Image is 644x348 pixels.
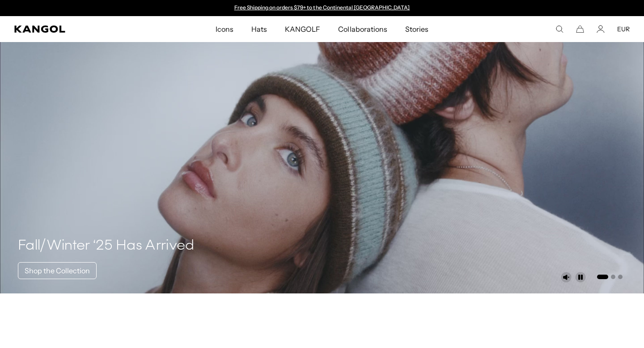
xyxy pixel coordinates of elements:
ul: Select a slide to show [596,273,623,280]
span: Collaborations [338,16,387,42]
slideshow-component: Announcement bar [230,4,414,12]
button: Go to slide 1 [597,275,608,279]
a: Collaborations [329,16,396,42]
button: EUR [617,25,630,33]
span: Stories [405,16,428,42]
button: Go to slide 3 [618,275,623,279]
div: 1 of 2 [230,4,414,12]
a: Shop the Collection [18,262,97,279]
button: Cart [576,25,584,33]
a: Free Shipping on orders $79+ to the Continental [GEOGRAPHIC_DATA] [234,4,410,11]
a: Kangol [14,25,143,33]
a: KANGOLF [276,16,329,42]
span: Hats [251,16,267,42]
span: Icons [216,16,233,42]
a: Account [597,25,605,33]
a: Stories [396,16,437,42]
span: KANGOLF [285,16,320,42]
h4: Fall/Winter ‘25 Has Arrived [18,237,195,255]
button: Unmute [561,272,572,283]
summary: Search here [555,25,563,33]
div: Announcement [230,4,414,12]
a: Hats [242,16,276,42]
button: Go to slide 2 [611,275,615,279]
a: Icons [207,16,242,42]
button: Pause [575,272,586,283]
